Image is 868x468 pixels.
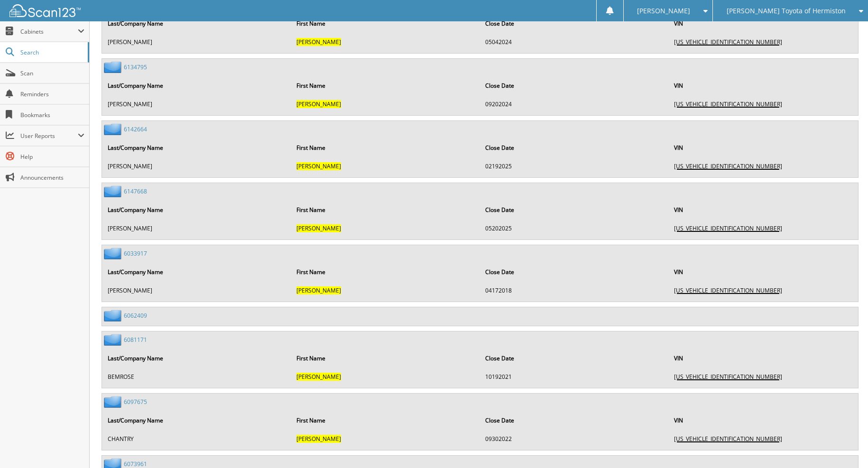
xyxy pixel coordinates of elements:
[674,373,782,381] span: [US_VEHICLE_IDENTIFICATION_NUMBER]
[20,111,84,119] span: Bookmarks
[20,28,78,36] span: Cabinets
[669,200,857,220] th: VIN
[480,76,668,95] th: Close Date
[292,138,480,157] th: First Name
[104,310,124,321] img: folder2.png
[674,38,782,46] span: [US_VEHICLE_IDENTIFICATION_NUMBER]
[104,248,124,259] img: folder2.png
[727,8,846,14] span: [PERSON_NAME] Toyota of Hermiston
[292,200,480,220] th: First Name
[669,411,857,430] th: VIN
[103,138,291,157] th: Last/Company Name
[103,220,291,236] td: [PERSON_NAME]
[292,411,480,430] th: First Name
[669,349,857,368] th: VIN
[669,76,857,95] th: VIN
[480,262,668,282] th: Close Date
[103,14,291,33] th: Last/Company Name
[480,96,668,112] td: 09202024
[9,4,81,17] img: scan123-logo-white.svg
[480,431,668,447] td: 09302022
[20,69,84,77] span: Scan
[104,123,124,135] img: folder2.png
[124,187,147,195] a: 6147668
[103,411,291,430] th: Last/Company Name
[669,14,857,33] th: VIN
[103,283,291,298] td: [PERSON_NAME]
[296,435,341,443] span: [PERSON_NAME]
[296,373,341,381] span: [PERSON_NAME]
[674,435,782,443] span: [US_VEHICLE_IDENTIFICATION_NUMBER]
[480,349,668,368] th: Close Date
[480,34,668,50] td: 05042024
[292,349,480,368] th: First Name
[480,220,668,236] td: 05202025
[296,162,341,170] span: [PERSON_NAME]
[104,396,124,408] img: folder2.png
[480,369,668,385] td: 10192021
[104,334,124,346] img: folder2.png
[104,185,124,197] img: folder2.png
[124,63,147,71] a: 6134795
[103,96,291,112] td: [PERSON_NAME]
[103,200,291,220] th: Last/Company Name
[20,48,83,56] span: Search
[103,76,291,95] th: Last/Company Name
[821,422,868,468] iframe: Chat Widget
[124,312,147,320] a: 6062409
[103,34,291,50] td: [PERSON_NAME]
[674,286,782,294] span: [US_VEHICLE_IDENTIFICATION_NUMBER]
[296,224,341,232] span: [PERSON_NAME]
[637,8,690,14] span: [PERSON_NAME]
[669,262,857,282] th: VIN
[292,14,480,33] th: First Name
[124,249,147,257] a: 6033917
[480,158,668,174] td: 02192025
[674,224,782,232] span: [US_VEHICLE_IDENTIFICATION_NUMBER]
[669,138,857,157] th: VIN
[20,90,84,98] span: Reminders
[103,262,291,282] th: Last/Company Name
[20,132,78,140] span: User Reports
[480,411,668,430] th: Close Date
[480,283,668,298] td: 04172018
[296,286,341,294] span: [PERSON_NAME]
[480,200,668,220] th: Close Date
[292,76,480,95] th: First Name
[20,153,84,161] span: Help
[480,14,668,33] th: Close Date
[103,349,291,368] th: Last/Company Name
[104,61,124,73] img: folder2.png
[674,100,782,108] span: [US_VEHICLE_IDENTIFICATION_NUMBER]
[674,162,782,170] span: [US_VEHICLE_IDENTIFICATION_NUMBER]
[20,174,84,182] span: Announcements
[103,158,291,174] td: [PERSON_NAME]
[296,38,341,46] span: [PERSON_NAME]
[124,336,147,344] a: 6081171
[124,125,147,133] a: 6142664
[480,138,668,157] th: Close Date
[296,100,341,108] span: [PERSON_NAME]
[124,398,147,406] a: 6097675
[292,262,480,282] th: First Name
[103,431,291,447] td: CHANTRY
[103,369,291,385] td: BEMROSE
[124,460,147,468] a: 6073961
